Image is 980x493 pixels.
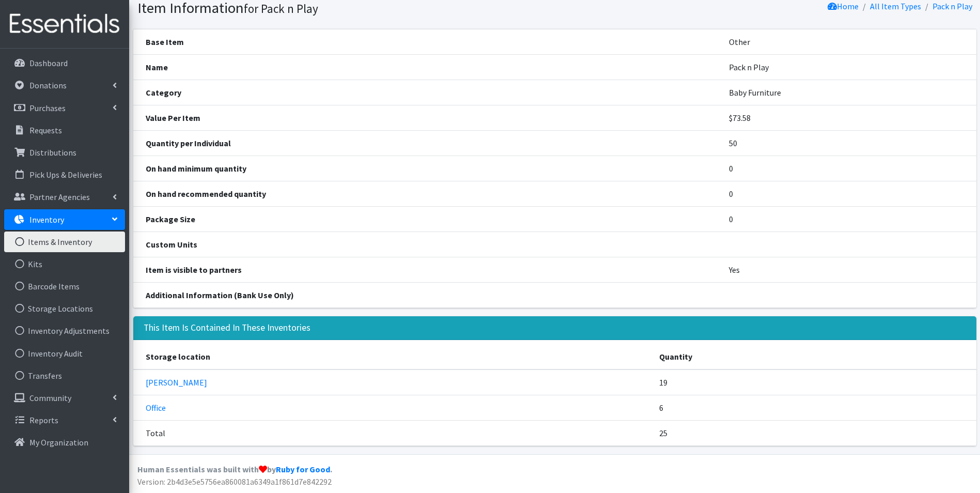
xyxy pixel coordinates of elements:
[29,58,68,68] p: Dashboard
[653,344,976,369] th: Quantity
[133,130,717,156] th: Quantity per Individual
[133,257,717,282] th: Item is visible to partners
[4,320,125,341] a: Inventory Adjustments
[133,105,717,130] th: Value Per Item
[137,476,332,487] span: Version: 2b4d3e5e5756ea860081a6349a1f861d7e842292
[133,206,717,232] th: Package Size
[717,156,976,181] td: 0
[4,120,125,141] a: Requests
[133,344,654,369] th: Storage location
[133,80,717,105] th: Category
[4,142,125,163] a: Distributions
[717,29,976,54] td: Other
[4,232,125,252] a: Items & Inventory
[4,388,125,408] a: Community
[717,181,976,206] td: 0
[4,410,125,430] a: Reports
[133,54,717,80] th: Name
[4,187,125,207] a: Partner Agencies
[144,322,310,333] h2: This Item Is Contained In These Inventories
[4,98,125,118] a: Purchases
[29,147,76,158] p: Distributions
[146,377,207,388] a: [PERSON_NAME]
[133,181,717,206] th: On hand recommended quantity
[244,1,318,16] small: for Pack n Play
[29,393,71,403] p: Community
[4,298,125,319] a: Storage Locations
[4,7,125,41] img: HumanEssentials
[717,130,976,156] td: 50
[4,276,125,297] a: Barcode Items
[653,420,976,445] td: 25
[29,103,66,113] p: Purchases
[4,75,125,96] a: Donations
[4,343,125,364] a: Inventory Audit
[870,1,921,11] a: All Item Types
[4,432,125,453] a: My Organization
[932,1,972,11] a: Pack n Play
[717,54,976,80] td: Pack n Play
[133,232,717,257] th: Custom Units
[146,403,166,413] a: Office
[29,437,88,448] p: My Organization
[133,282,717,307] th: Additional Information (Bank Use Only)
[137,464,332,474] strong: Human Essentials was built with by .
[717,105,976,130] td: $73.58
[4,209,125,230] a: Inventory
[29,170,102,180] p: Pick Ups & Deliveries
[133,420,654,445] td: Total
[29,214,64,225] p: Inventory
[29,125,62,135] p: Requests
[276,464,330,474] a: Ruby for Good
[4,254,125,274] a: Kits
[29,192,90,202] p: Partner Agencies
[717,80,976,105] td: Baby Furniture
[828,1,859,11] a: Home
[29,415,58,425] p: Reports
[653,395,976,420] td: 6
[717,257,976,282] td: Yes
[4,53,125,73] a: Dashboard
[133,156,717,181] th: On hand minimum quantity
[653,369,976,395] td: 19
[4,365,125,386] a: Transfers
[29,80,67,90] p: Donations
[717,206,976,232] td: 0
[4,164,125,185] a: Pick Ups & Deliveries
[133,29,717,54] th: Base Item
